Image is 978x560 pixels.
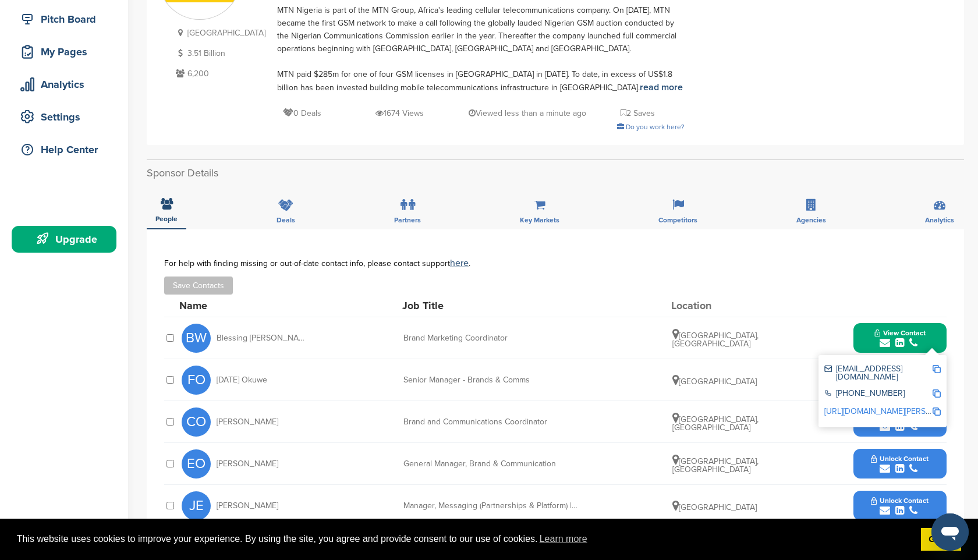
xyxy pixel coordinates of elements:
iframe: Button to launch messaging window [931,513,969,551]
div: Pitch Board [17,9,116,30]
div: Job Title [402,300,577,311]
div: General Manager, Brand & Communication [403,460,578,468]
a: [URL][DOMAIN_NAME][PERSON_NAME] [824,406,966,416]
span: Do you work here? [626,123,685,131]
span: This website uses cookies to improve your experience. By using the site, you agree and provide co... [17,530,912,548]
a: Pitch Board [12,6,116,33]
span: [GEOGRAPHIC_DATA], [GEOGRAPHIC_DATA] [672,456,759,474]
div: [EMAIL_ADDRESS][DOMAIN_NAME] [824,365,932,381]
button: Save Contacts [164,277,233,295]
p: 2 Saves [621,106,655,120]
p: [GEOGRAPHIC_DATA] [173,26,265,40]
span: [GEOGRAPHIC_DATA] [672,377,757,387]
span: Competitors [658,217,697,224]
span: Blessing [PERSON_NAME] [217,334,310,342]
img: Copy [933,389,941,398]
span: [GEOGRAPHIC_DATA] [672,502,757,512]
a: read more [640,81,683,93]
div: Name [179,300,307,311]
span: FO [182,366,211,395]
button: Unlock Contact [857,446,942,481]
span: EO [182,449,211,479]
span: BW [182,324,211,353]
div: Upgrade [17,229,116,250]
span: View Contact [874,329,926,337]
span: Key Markets [520,217,559,224]
div: [PHONE_NUMBER] [824,389,932,399]
div: Brand Marketing Coordinator [403,334,578,342]
a: learn more about cookies [538,530,589,548]
div: MTN Nigeria is part of the MTN Group, Africa's leading cellular telecommunications company. On [D... [277,4,685,94]
div: Location [671,300,759,311]
span: Deals [277,217,295,224]
button: View Contact [860,321,940,356]
span: [DATE] Okuwe [217,376,267,384]
span: Partners [394,217,421,224]
a: here [450,257,469,269]
span: [PERSON_NAME] [217,418,278,426]
div: For help with finding missing or out-of-date contact info, please contact support . [164,258,947,268]
div: Senior Manager - Brands & Comms [403,376,578,384]
span: Unlock Contact [871,455,929,463]
button: Unlock Contact [857,488,942,523]
img: Copy [933,407,941,416]
span: CO [182,407,211,437]
h2: Sponsor Details [147,165,964,181]
a: Help Center [12,136,116,163]
span: [PERSON_NAME] [217,460,278,468]
div: Analytics [17,74,116,95]
a: Analytics [12,71,116,98]
div: Manager, Messaging (Partnerships & Platform) | Digital Services [403,502,578,510]
p: 1674 Views [375,106,424,120]
a: Settings [12,104,116,130]
div: Settings [17,107,116,127]
span: [GEOGRAPHIC_DATA], [GEOGRAPHIC_DATA] [672,414,759,433]
p: 0 Deals [283,106,321,120]
div: Help Center [17,139,116,160]
span: Unlock Contact [871,497,929,505]
div: My Pages [17,41,116,62]
span: [PERSON_NAME] [217,502,278,510]
p: 6,200 [173,66,265,81]
a: Upgrade [12,226,116,253]
p: Viewed less than a minute ago [469,106,586,120]
a: Do you work here? [617,123,685,131]
a: dismiss cookie message [921,528,961,551]
span: People [155,215,178,222]
span: JE [182,491,211,520]
span: [GEOGRAPHIC_DATA], [GEOGRAPHIC_DATA] [672,331,759,349]
span: Analytics [925,217,954,224]
a: My Pages [12,38,116,65]
img: Copy [933,365,941,373]
span: Agencies [796,217,826,224]
p: 3.51 Billion [173,46,265,61]
div: Brand and Communications Coordinator [403,418,578,426]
